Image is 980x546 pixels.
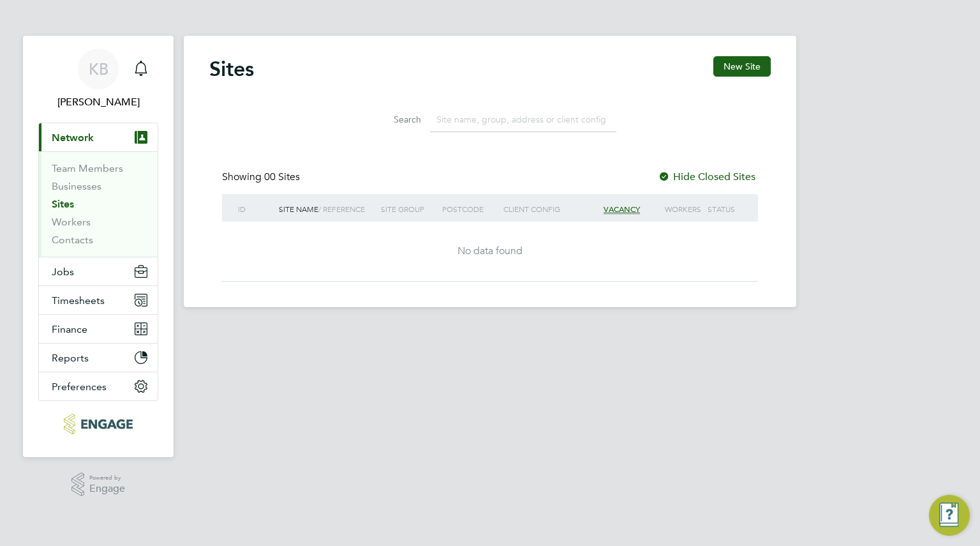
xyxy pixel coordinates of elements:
[378,194,439,224] div: Site Group
[52,323,87,335] span: Finance
[209,56,254,82] h2: Sites
[318,204,365,214] span: / Reference
[38,49,158,110] a: KB[PERSON_NAME]
[364,114,421,125] label: Search
[39,315,158,343] button: Finance
[71,473,126,497] a: Powered byEngage
[235,194,276,224] div: ID
[89,483,125,494] span: Engage
[52,381,107,393] span: Preferences
[235,245,745,258] div: No data found
[264,171,300,183] span: 00 Sites
[52,162,123,174] a: Team Members
[89,473,125,483] span: Powered by
[52,216,91,228] a: Workers
[39,286,158,314] button: Timesheets
[52,234,93,246] a: Contacts
[52,198,74,210] a: Sites
[713,56,771,77] button: New Site
[39,372,158,400] button: Preferences
[39,123,158,151] button: Network
[64,414,132,434] img: admiralrecruitment-logo-retina.png
[430,107,616,132] input: Site name, group, address or client config
[52,180,101,192] a: Businesses
[39,257,158,285] button: Jobs
[52,294,105,307] span: Timesheets
[643,194,704,224] div: Workers
[276,194,378,224] div: Site Name
[38,95,158,110] span: Kam Bhaat
[39,344,158,372] button: Reports
[39,151,158,257] div: Network
[52,266,74,278] span: Jobs
[52,132,94,144] span: Network
[704,194,745,224] div: Status
[929,495,970,536] button: Engage Resource Center
[23,36,174,457] nav: Main navigation
[658,171,755,183] label: Hide Closed Sites
[439,194,500,224] div: Postcode
[89,61,108,77] span: KB
[500,194,582,224] div: Client Config
[604,204,640,215] span: Vacancy
[38,414,158,434] a: Go to home page
[52,352,89,364] span: Reports
[222,171,302,184] div: Showing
